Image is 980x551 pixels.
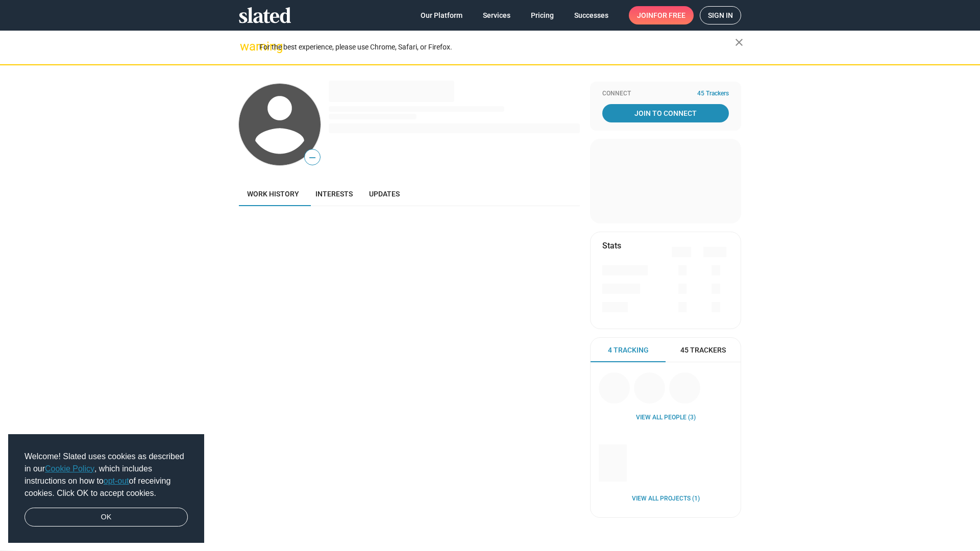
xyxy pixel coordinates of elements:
span: Interests [315,190,353,198]
span: Sign in [708,7,733,24]
a: View all People (3) [636,414,696,422]
a: Successes [566,6,617,24]
a: Services [475,6,519,24]
a: Updates [361,182,408,206]
a: Cookie Policy [45,464,94,473]
span: 4 Tracking [608,345,649,355]
span: 45 Trackers [697,90,729,98]
span: for free [653,6,685,24]
a: Join To Connect [602,104,729,122]
a: Our Platform [412,6,471,24]
mat-icon: warning [240,40,252,53]
a: dismiss cookie message [24,508,188,527]
a: Pricing [523,6,562,24]
span: Join [637,6,685,24]
span: 45 Trackers [680,345,726,355]
span: Join To Connect [604,104,727,122]
mat-card-title: Stats [602,240,621,251]
div: Connect [602,90,729,98]
a: Work history [239,182,307,206]
span: Updates [369,190,400,198]
a: Interests [307,182,361,206]
a: opt-out [104,477,129,485]
a: Sign in [700,6,741,24]
span: Welcome! Slated uses cookies as described in our , which includes instructions on how to of recei... [24,450,188,499]
div: cookieconsent [8,434,204,543]
span: Our Platform [421,6,462,24]
div: For the best experience, please use Chrome, Safari, or Firefox. [259,40,735,54]
a: Joinfor free [629,6,694,24]
span: Work history [247,190,299,198]
mat-icon: close [733,36,745,48]
span: Pricing [531,6,554,24]
a: View all Projects (1) [632,495,700,503]
span: — [305,151,320,164]
span: Services [483,6,510,24]
span: Successes [574,6,608,24]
